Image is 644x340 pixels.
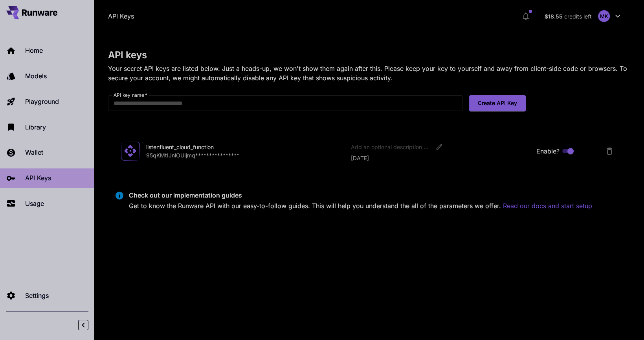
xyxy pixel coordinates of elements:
[108,50,630,61] h3: API keys
[598,10,610,22] div: MK
[351,143,429,151] div: Add an optional description or comment
[84,318,94,332] div: Collapse sidebar
[25,46,43,55] p: Home
[545,13,564,20] span: $18.55
[25,148,43,157] p: Wallet
[129,201,592,211] p: Get to know the Runware API with our easy-to-follow guides. This will help you understand the all...
[351,154,530,162] p: [DATE]
[146,143,225,151] div: listenfluent_cloud_function
[129,190,592,200] p: Check out our implementation guides
[25,97,59,106] p: Playground
[25,122,46,132] p: Library
[432,140,446,154] button: Edit
[108,11,134,21] nav: breadcrumb
[25,71,47,81] p: Models
[537,7,630,25] button: $18.55105MK
[602,143,617,159] button: Delete API Key
[25,199,44,208] p: Usage
[108,64,630,83] p: Your secret API keys are listed below. Just a heads-up, we won't show them again after this. Plea...
[536,146,560,156] span: Enable?
[108,11,134,21] a: API Keys
[25,291,49,300] p: Settings
[114,92,147,98] label: API key name
[545,12,592,20] div: $18.55105
[503,201,592,211] button: Read our docs and start setup
[469,95,526,111] button: Create API Key
[78,320,88,330] button: Collapse sidebar
[25,173,51,183] p: API Keys
[564,13,592,20] span: credits left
